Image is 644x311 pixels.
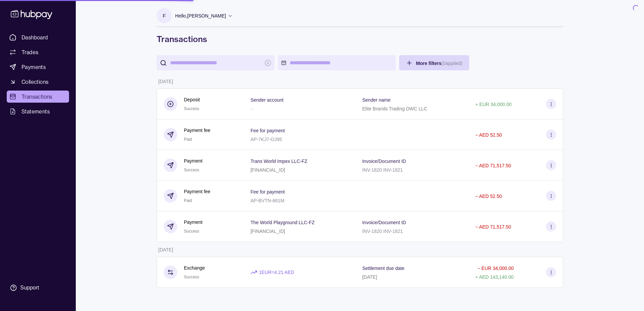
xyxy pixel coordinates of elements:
[362,266,404,271] p: Settlement due date
[7,31,69,43] a: Dashboard
[184,106,199,111] span: Success
[184,168,199,172] span: Success
[259,269,294,276] p: 1 EUR = 4.21 AED
[475,224,511,230] p: − AED 71,517.50
[184,218,202,226] p: Payment
[251,229,285,234] p: [FINANCIAL_ID]
[416,61,462,66] span: More filters
[184,96,200,103] p: Deposit
[22,78,49,86] span: Collections
[175,12,226,20] p: Hello, [PERSON_NAME]
[251,198,284,203] p: AP-BVTN-661M
[475,102,512,107] p: + EUR 34,000.00
[158,247,173,252] p: [DATE]
[158,79,173,84] p: [DATE]
[7,105,69,117] a: Statements
[22,48,38,56] span: Trades
[251,159,308,164] p: Trans World Impex LLC-FZ
[22,107,50,115] span: Statements
[22,93,53,101] span: Transactions
[399,55,469,70] button: More filters(0applied)
[7,91,69,103] a: Transactions
[251,220,315,225] p: The World Playground LLC-FZ
[184,229,199,234] span: Success
[362,97,390,103] p: Sender name
[7,76,69,88] a: Collections
[362,159,406,164] p: Invoice/Document ID
[184,137,192,142] span: Paid
[7,281,69,295] a: Support
[184,188,211,195] p: Payment fee
[475,163,511,168] p: − AED 71,517.50
[20,284,39,291] div: Support
[184,127,211,134] p: Payment fee
[362,274,377,280] p: [DATE]
[475,194,502,199] p: − AED 52.50
[475,132,502,138] p: − AED 52.50
[251,137,282,142] p: AP-7KJ7-OJ95
[477,266,514,271] p: − EUR 34,000.00
[163,12,166,20] p: F
[251,97,284,103] p: Sender account
[362,167,403,173] p: INV-1820 INV-1821
[362,229,403,234] p: INV-1820 INV-1821
[184,157,202,165] p: Payment
[251,189,285,195] p: Fee for payment
[184,264,205,272] p: Exchange
[475,274,514,280] p: + AED 143,140.00
[362,220,406,225] p: Invoice/Document ID
[157,34,563,44] h1: Transactions
[7,46,69,58] a: Trades
[251,128,285,133] p: Fee for payment
[22,33,48,41] span: Dashboard
[7,61,69,73] a: Payments
[441,61,462,66] p: ( 0 applied)
[251,167,285,173] p: [FINANCIAL_ID]
[170,55,261,70] input: search
[22,63,46,71] span: Payments
[362,106,427,111] p: Elite Brands Trading DWC LLC
[184,275,199,279] span: Success
[184,198,192,203] span: Paid
[251,106,253,111] p: –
